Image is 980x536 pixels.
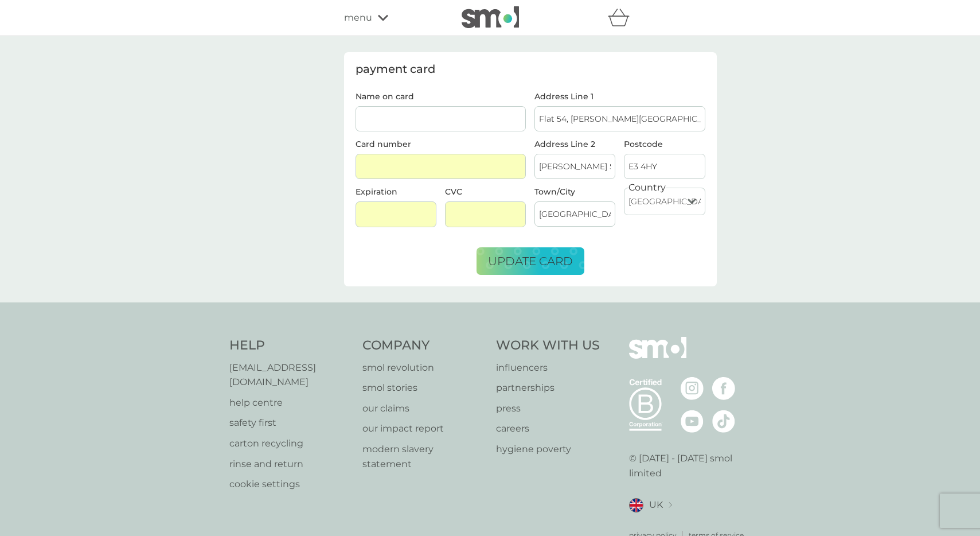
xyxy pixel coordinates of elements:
[362,337,485,355] h4: Company
[496,337,600,355] h4: Work With Us
[496,401,600,416] a: press
[362,401,485,416] a: our claims
[629,337,686,376] img: smol
[628,180,666,195] label: Country
[496,442,600,457] a: hygiene poverty
[362,442,485,471] a: modern slavery statement
[624,140,705,148] label: Postcode
[669,502,672,508] img: select a new location
[229,477,352,492] a: cookie settings
[629,451,751,480] p: © [DATE] - [DATE] smol limited
[445,187,462,197] label: CVC
[681,410,704,433] img: visit the smol Youtube page
[229,360,352,390] a: [EMAIL_ADDRESS][DOMAIN_NAME]
[712,410,735,433] img: visit the smol Tiktok page
[356,139,411,149] label: Card number
[356,92,526,100] label: Name on card
[360,209,432,219] iframe: Secure expiration date input frame
[649,498,663,512] span: UK
[462,6,519,28] img: smol
[362,421,485,436] a: our impact report
[360,162,522,172] iframe: Secure card number input frame
[344,10,372,25] span: menu
[229,395,352,410] a: help centre
[356,187,397,197] label: Expiration
[229,415,352,430] a: safety first
[362,360,485,375] a: smol revolution
[477,247,584,275] button: update card
[496,360,600,375] a: influencers
[229,337,352,355] h4: Help
[356,64,705,75] div: payment card
[608,6,637,29] div: basket
[681,377,704,400] img: visit the smol Instagram page
[496,421,600,436] a: careers
[450,209,521,219] iframe: Secure CVC input frame
[712,377,735,400] img: visit the smol Facebook page
[534,92,705,100] label: Address Line 1
[229,457,352,472] a: rinse and return
[534,188,615,196] label: Town/City
[488,254,573,268] span: update card
[496,380,600,395] a: partnerships
[229,436,352,451] a: carton recycling
[629,498,643,512] img: UK flag
[362,380,485,395] a: smol stories
[534,140,615,148] label: Address Line 2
